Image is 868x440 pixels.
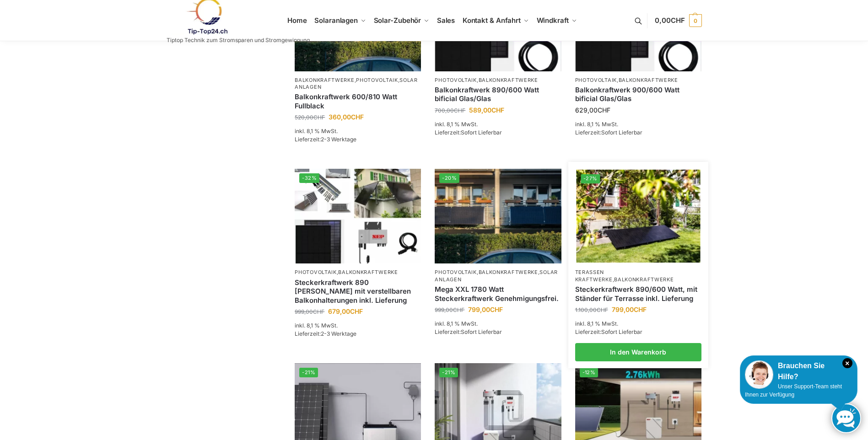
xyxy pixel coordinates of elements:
[537,16,569,25] span: Windkraft
[313,114,325,121] span: CHF
[490,306,503,313] span: CHF
[356,77,398,83] a: Photovoltaik
[338,269,398,275] a: Balkonkraftwerke
[437,16,455,25] span: Sales
[321,330,356,337] span: 2-3 Werktage
[491,106,504,114] span: CHF
[655,7,701,34] a: 0,00CHF 0
[745,360,852,382] div: Brauchen Sie Hilfe?
[435,169,561,263] a: -20%2 Balkonkraftwerke
[575,343,701,361] a: In den Warenkorb legen: „Steckerkraftwerk 890/600 Watt, mit Ständer für Terrasse inkl. Lieferung“
[435,285,561,303] a: Mega XXL 1780 Watt Steckerkraftwerk Genehmigungsfrei.
[575,129,642,136] span: Lieferzeit:
[435,77,476,83] a: Photovoltaik
[435,328,502,335] span: Lieferzeit:
[435,320,561,328] p: inkl. 8,1 % MwSt.
[295,308,324,315] bdi: 999,00
[435,107,465,114] bdi: 700,00
[745,360,773,389] img: Customer service
[295,127,421,135] p: inkl. 8,1 % MwSt.
[575,285,701,303] a: Steckerkraftwerk 890/600 Watt, mit Ständer für Terrasse inkl. Lieferung
[435,306,464,313] bdi: 999,00
[167,38,310,43] p: Tiptop Technik zum Stromsparen und Stromgewinnung
[463,16,521,25] span: Kontakt & Anfahrt
[435,77,561,84] p: ,
[601,129,642,136] span: Sofort Lieferbar
[576,170,700,263] img: Steckerkraftwerk 890/600 Watt, mit Ständer für Terrasse inkl. Lieferung
[461,328,502,335] span: Sofort Lieferbar
[435,269,561,283] p: , ,
[634,306,647,313] span: CHF
[479,77,538,83] a: Balkonkraftwerke
[435,86,561,103] a: Balkonkraftwerk 890/600 Watt bificial Glas/Glas
[576,170,700,263] a: -27%Steckerkraftwerk 890/600 Watt, mit Ständer für Terrasse inkl. Lieferung
[435,120,561,129] p: inkl. 8,1 % MwSt.
[295,77,354,83] a: Balkonkraftwerke
[575,86,701,103] a: Balkonkraftwerk 900/600 Watt bificial Glas/Glas
[598,106,610,114] span: CHF
[295,269,336,275] a: Photovoltaik
[655,16,685,25] span: 0,00
[328,307,363,315] bdi: 679,00
[351,113,364,121] span: CHF
[453,306,464,313] span: CHF
[435,269,558,282] a: Solaranlagen
[313,308,324,315] span: CHF
[619,77,678,83] a: Balkonkraftwerke
[295,114,325,121] bdi: 520,00
[614,276,674,283] a: Balkonkraftwerke
[321,136,356,143] span: 2-3 Werktage
[435,269,476,275] a: Photovoltaik
[295,278,421,305] a: Steckerkraftwerk 890 Watt mit verstellbaren Balkonhalterungen inkl. Lieferung
[295,77,418,90] a: Solaranlagen
[597,306,608,313] span: CHF
[374,16,421,25] span: Solar-Zubehör
[612,306,647,313] bdi: 799,00
[329,113,364,121] bdi: 360,00
[479,269,538,275] a: Balkonkraftwerke
[671,16,685,25] span: CHF
[575,269,613,282] a: Terassen Kraftwerke
[314,16,358,25] span: Solaranlagen
[350,307,363,315] span: CHF
[461,129,502,136] span: Sofort Lieferbar
[468,306,503,313] bdi: 799,00
[295,169,421,263] img: 860 Watt Komplett mit Balkonhalterung
[295,92,421,110] a: Balkonkraftwerk 600/810 Watt Fullblack
[689,14,702,27] span: 0
[454,107,465,114] span: CHF
[295,330,356,337] span: Lieferzeit:
[295,169,421,263] a: -32%860 Watt Komplett mit Balkonhalterung
[295,77,421,91] p: , ,
[842,358,852,368] i: Schließen
[435,129,502,136] span: Lieferzeit:
[601,328,642,335] span: Sofort Lieferbar
[575,77,617,83] a: Photovoltaik
[295,322,421,330] p: inkl. 8,1 % MwSt.
[575,306,608,313] bdi: 1.100,00
[295,136,356,143] span: Lieferzeit:
[575,328,642,335] span: Lieferzeit:
[469,106,504,114] bdi: 589,00
[575,269,701,283] p: ,
[435,169,561,263] img: 2 Balkonkraftwerke
[575,120,701,129] p: inkl. 8,1 % MwSt.
[745,383,842,398] span: Unser Support-Team steht Ihnen zur Verfügung
[295,269,421,276] p: ,
[575,320,701,328] p: inkl. 8,1 % MwSt.
[575,77,701,84] p: ,
[575,106,610,114] bdi: 629,00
